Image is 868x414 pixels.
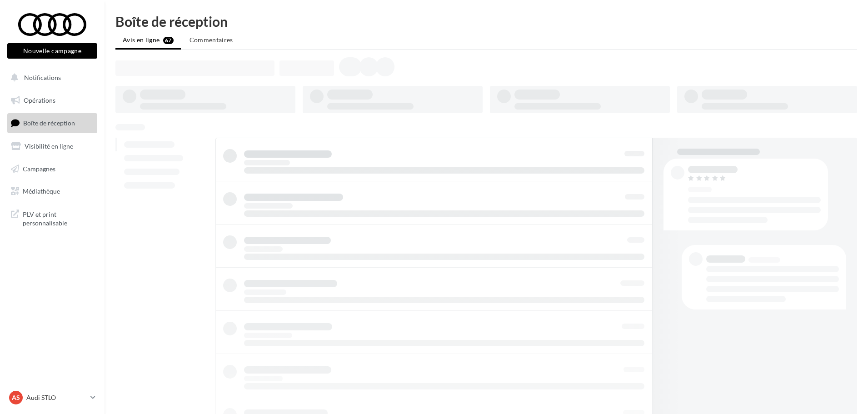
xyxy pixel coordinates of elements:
[24,74,61,81] span: Notifications
[23,187,60,195] span: Médiathèque
[25,142,73,150] span: Visibilité en ligne
[26,393,87,402] p: Audi STLO
[7,43,97,59] button: Nouvelle campagne
[5,68,95,87] button: Notifications
[12,393,20,402] span: AS
[5,137,99,156] a: Visibilité en ligne
[23,165,55,172] span: Campagnes
[5,113,99,133] a: Boîte de réception
[5,182,99,201] a: Médiathèque
[5,160,99,179] a: Campagnes
[7,389,97,406] a: AS Audi STLO
[5,91,99,110] a: Opérations
[5,205,99,231] a: PLV et print personnalisable
[24,96,55,104] span: Opérations
[190,36,233,44] span: Commentaires
[23,119,75,127] span: Boîte de réception
[23,208,94,228] span: PLV et print personnalisable
[115,15,857,28] div: Boîte de réception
